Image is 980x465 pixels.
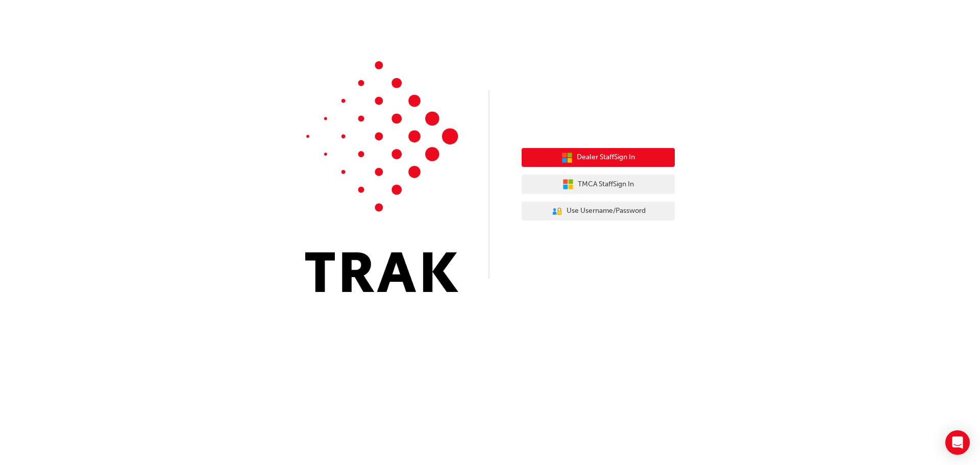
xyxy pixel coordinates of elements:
[522,202,675,221] button: Use Username/Password
[305,61,458,292] img: Trak
[945,430,970,455] div: Open Intercom Messenger
[522,175,675,194] button: TMCA StaffSign In
[578,179,634,190] span: TMCA Staff Sign In
[567,205,646,217] span: Use Username/Password
[522,148,675,167] button: Dealer StaffSign In
[577,152,635,163] span: Dealer Staff Sign In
